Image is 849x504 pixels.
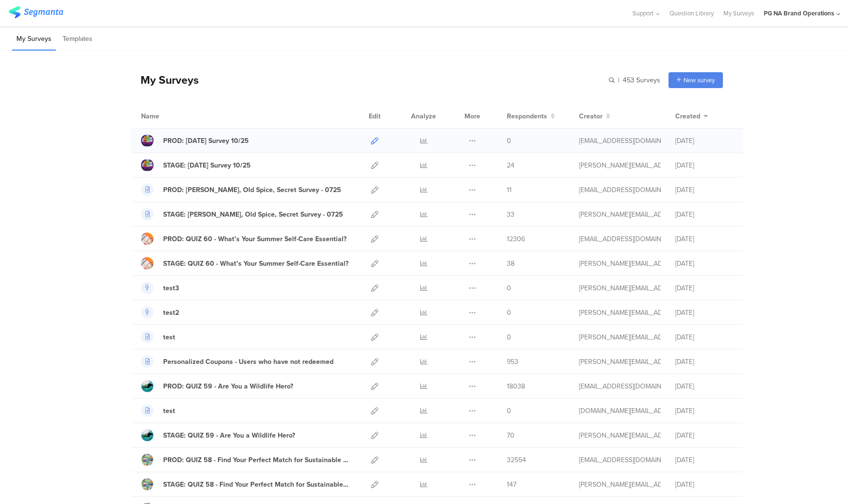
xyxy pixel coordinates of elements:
button: Respondents [507,111,555,121]
div: [DATE] [675,308,733,318]
span: 0 [507,406,511,416]
div: Edit [364,104,385,128]
span: 0 [507,332,511,342]
div: Name [141,111,199,121]
div: yadav.vy.3@pg.com [579,185,661,195]
div: [DATE] [675,234,733,244]
div: shirley.j@pg.com [579,258,661,269]
div: STAGE: QUIZ 58 - Find Your Perfect Match for Sustainable Living [163,479,350,490]
a: PROD: QUIZ 60 - What’s Your Summer Self-Care Essential? [141,233,347,245]
div: kumar.h.7@pg.com [579,455,661,465]
span: 38 [507,258,515,269]
span: 32554 [507,455,526,465]
span: 453 Surveys [623,75,660,85]
div: [DATE] [675,258,733,269]
a: test3 [141,282,179,294]
span: New survey [683,76,715,85]
a: test2 [141,306,179,319]
div: kumar.h.7@pg.com [579,381,661,391]
div: [DATE] [675,160,733,170]
div: PROD: Diwali Survey 10/25 [163,136,249,146]
div: shirley.j@pg.com [579,479,661,490]
div: shirley.j@pg.com [579,430,661,440]
div: STAGE: Diwali Survey 10/25 [163,160,251,170]
span: 953 [507,357,518,367]
div: test2 [163,308,179,318]
span: 0 [507,283,511,293]
div: yadav.vy.3@pg.com [579,136,661,146]
div: larson.m@pg.com [579,308,661,318]
span: 24 [507,160,515,170]
div: PROD: QUIZ 60 - What’s Your Summer Self-Care Essential? [163,234,347,244]
span: 18038 [507,381,525,391]
div: larson.m@pg.com [579,357,661,367]
div: [DATE] [675,430,733,440]
span: Creator [579,111,603,121]
div: [DATE] [675,479,733,490]
button: Creator [579,111,610,121]
span: Created [675,111,700,121]
div: PROD: QUIZ 59 - Are You a Wildlife Hero? [163,381,293,391]
a: STAGE: [DATE] Survey 10/25 [141,159,251,171]
div: larson.m@pg.com [579,283,661,293]
div: PG NA Brand Operations [764,9,834,18]
div: shirley.j@pg.com [579,160,661,170]
div: Analyze [409,104,438,128]
a: Personalized Coupons - Users who have not redeemed [141,355,334,368]
div: larson.m@pg.com [579,332,661,342]
a: STAGE: [PERSON_NAME], Old Spice, Secret Survey - 0725 [141,208,343,220]
img: segmanta logo [9,6,63,18]
span: 33 [507,209,515,220]
div: [DATE] [675,381,733,391]
div: [DATE] [675,406,733,416]
div: More [462,104,483,128]
a: STAGE: QUIZ 60 - What’s Your Summer Self-Care Essential? [141,257,348,270]
span: Respondents [507,111,547,121]
div: [DATE] [675,209,733,220]
div: STAGE: QUIZ 59 - Are You a Wildlife Hero? [163,430,295,440]
div: [DATE] [675,455,733,465]
span: 11 [507,185,512,195]
li: Templates [58,28,97,51]
div: silaphone.ss@pg.com [579,406,661,416]
span: 70 [507,430,515,440]
div: STAGE: Olay, Old Spice, Secret Survey - 0725 [163,209,343,220]
div: [DATE] [675,332,733,342]
div: [DATE] [675,357,733,367]
a: PROD: [PERSON_NAME], Old Spice, Secret Survey - 0725 [141,183,341,196]
a: PROD: QUIZ 59 - Are You a Wildlife Hero? [141,380,293,392]
div: Personalized Coupons - Users who have not redeemed [163,357,334,367]
div: [DATE] [675,136,733,146]
span: Support [632,9,654,18]
li: My Surveys [12,28,56,51]
button: Created [675,111,708,121]
span: 12306 [507,234,525,244]
div: test [163,406,175,416]
div: STAGE: QUIZ 60 - What’s Your Summer Self-Care Essential? [163,258,348,269]
div: test3 [163,283,179,293]
span: 0 [507,308,511,318]
div: test [163,332,175,342]
div: [DATE] [675,283,733,293]
span: 147 [507,479,516,490]
span: 0 [507,136,511,146]
div: kumar.h.7@pg.com [579,234,661,244]
a: PROD: QUIZ 58 - Find Your Perfect Match for Sustainable Living [141,453,350,466]
a: test [141,331,175,343]
div: PROD: Olay, Old Spice, Secret Survey - 0725 [163,185,341,195]
a: test [141,404,175,417]
a: STAGE: QUIZ 59 - Are You a Wildlife Hero? [141,429,295,441]
span: | [617,75,621,85]
div: shirley.j@pg.com [579,209,661,220]
div: [DATE] [675,185,733,195]
div: PROD: QUIZ 58 - Find Your Perfect Match for Sustainable Living [163,455,350,465]
a: STAGE: QUIZ 58 - Find Your Perfect Match for Sustainable Living [141,478,350,491]
a: PROD: [DATE] Survey 10/25 [141,134,249,147]
div: My Surveys [131,72,199,88]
